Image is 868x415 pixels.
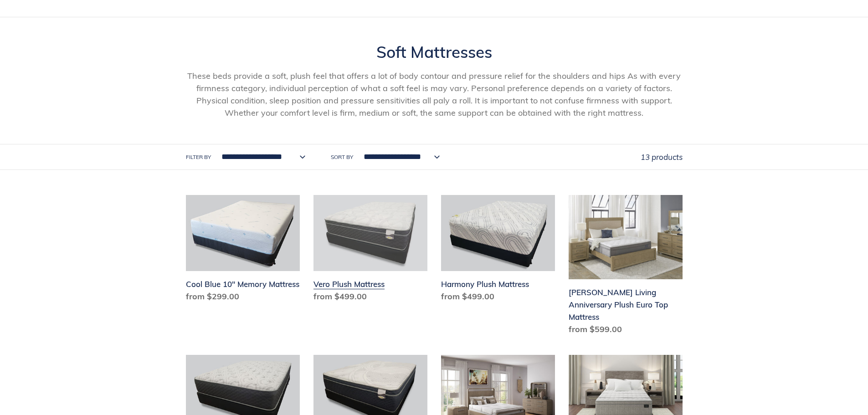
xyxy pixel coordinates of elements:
a: Vero Plush Mattress [313,195,427,306]
label: Sort by [331,153,353,161]
label: Filter by [186,153,211,161]
a: Cool Blue 10" Memory Mattress [186,195,300,306]
a: Harmony Plush Mattress [441,195,555,306]
span: 13 products [641,152,683,162]
a: Scott Living Anniversary Plush Euro Top Mattress [569,195,683,339]
span: Soft Mattresses [376,42,492,62]
span: These beds provide a soft, plush feel that offers a lot of body contour and pressure relief for t... [187,71,681,118]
